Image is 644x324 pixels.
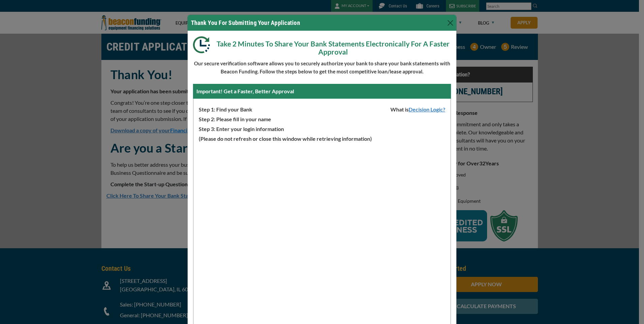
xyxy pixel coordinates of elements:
span: What is [385,104,450,114]
p: Take 2 Minutes To Share Your Bank Statements Electronically For A Faster Approval [193,36,451,56]
button: Close [445,18,456,28]
img: Modal DL Clock [193,36,215,53]
p: Step 3: Enter your login information [194,123,450,133]
div: Important! Get a Faster, Better Approval [193,84,451,99]
p: Step 2: Please fill in your name [194,114,450,123]
h4: Thank You For Submitting Your Application [191,18,300,27]
p: Our secure verification software allows you to securely authorize your bank to share your bank st... [193,59,451,75]
p: (Please do not refresh or close this window while retrieving information) [194,133,450,143]
a: Decision Logic? [409,106,450,112]
span: Step 1: Find your Bank [194,104,252,114]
